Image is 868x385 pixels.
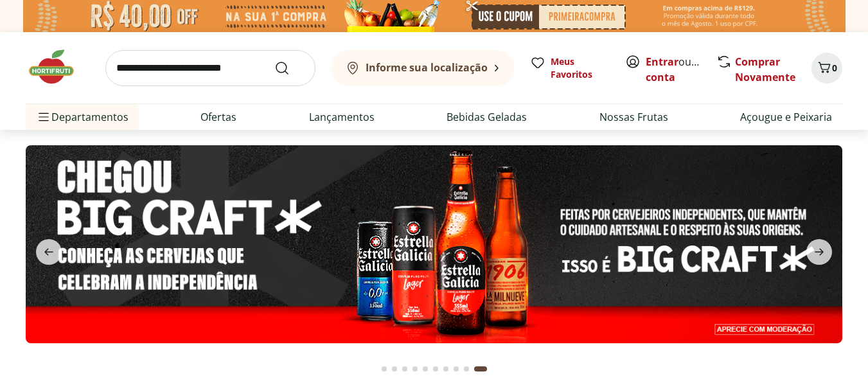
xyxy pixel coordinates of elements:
[36,102,128,132] span: Departamentos
[430,354,441,384] button: Go to page 6 from fs-carousel
[551,55,610,81] span: Meus Favoritos
[646,54,703,85] span: ou
[447,109,527,125] a: Bebidas Geladas
[366,60,488,75] b: Informe sua localização
[796,239,842,265] button: next
[410,354,420,384] button: Go to page 4 from fs-carousel
[331,50,515,86] button: Informe sua localização
[389,354,400,384] button: Go to page 2 from fs-carousel
[646,55,716,84] a: Criar conta
[461,354,472,384] button: Go to page 9 from fs-carousel
[740,109,832,125] a: Açougue e Peixaria
[274,60,305,76] button: Submit Search
[441,354,451,384] button: Go to page 7 from fs-carousel
[451,354,461,384] button: Go to page 8 from fs-carousel
[832,62,837,74] span: 0
[735,55,795,84] a: Comprar Novamente
[379,354,389,384] button: Go to page 1 from fs-carousel
[309,109,375,125] a: Lançamentos
[599,109,668,125] a: Nossas Frutas
[646,55,678,69] a: Entrar
[811,53,842,84] button: Carrinho
[105,50,315,86] input: search
[530,55,610,81] a: Meus Favoritos
[472,354,490,384] button: Current page from fs-carousel
[26,239,72,265] button: previous
[26,48,90,86] img: Hortifruti
[200,109,236,125] a: Ofertas
[400,354,410,384] button: Go to page 3 from fs-carousel
[26,145,842,343] img: stella
[36,102,51,132] button: Menu
[420,354,430,384] button: Go to page 5 from fs-carousel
